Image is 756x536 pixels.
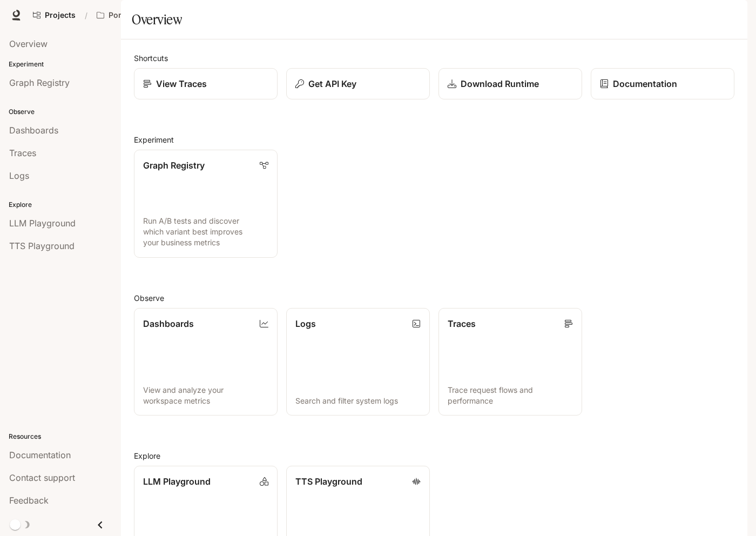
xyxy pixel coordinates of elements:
[295,317,316,330] p: Logs
[134,292,734,304] h2: Observe
[143,317,194,330] p: Dashboards
[461,77,539,90] p: Download Runtime
[295,396,421,406] p: Search and filter system logs
[156,77,207,90] p: View Traces
[45,11,76,20] span: Projects
[438,68,582,99] a: Download Runtime
[134,150,278,258] a: Graph RegistryRun A/B tests and discover which variant best improves your business metrics
[132,9,182,30] h1: Overview
[134,450,734,461] h2: Explore
[591,68,734,99] a: Documentation
[143,216,268,248] p: Run A/B tests and discover which variant best improves your business metrics
[80,10,92,21] div: /
[92,4,179,26] button: Open workspace menu
[143,475,211,488] p: LLM Playground
[613,77,677,90] p: Documentation
[134,134,734,145] h2: Experiment
[286,68,430,99] button: Get API Key
[28,4,80,26] a: Go to projects
[448,317,476,330] p: Traces
[143,385,268,406] p: View and analyze your workspace metrics
[109,11,163,20] p: Portal UI Tests
[143,159,205,172] p: Graph Registry
[295,475,362,488] p: TTS Playground
[286,308,430,416] a: LogsSearch and filter system logs
[448,385,573,406] p: Trace request flows and performance
[308,77,356,90] p: Get API Key
[438,308,582,416] a: TracesTrace request flows and performance
[134,308,278,416] a: DashboardsView and analyze your workspace metrics
[134,52,734,64] h2: Shortcuts
[134,68,278,99] a: View Traces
